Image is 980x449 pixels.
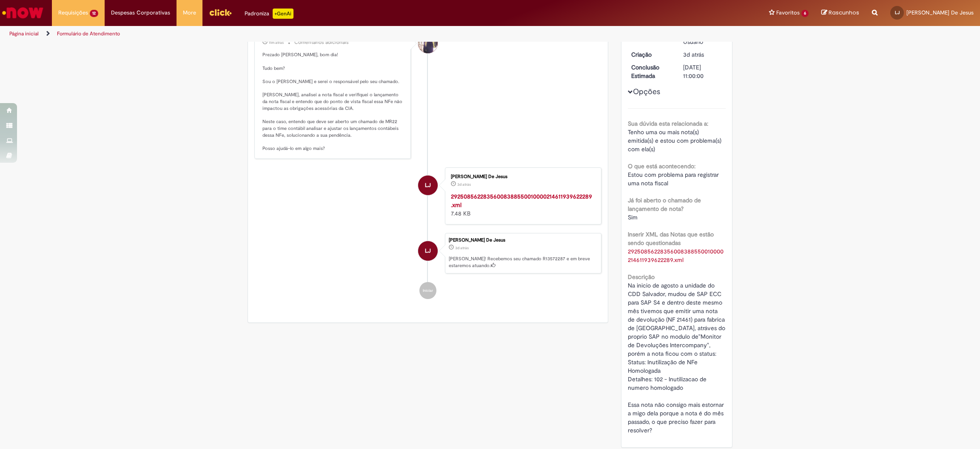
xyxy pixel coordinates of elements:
div: Padroniza [245,9,293,19]
div: Lucas Dos Santos De Jesus [418,176,438,195]
div: 26/09/2025 19:11:22 [683,50,723,59]
b: O que está acontecendo: [628,162,695,170]
img: ServiceNow [1,4,45,21]
b: Inserir XML das Notas que estão sendo questionadas [628,230,714,247]
ul: Histórico de tíquete [254,17,601,308]
b: Já foi aberto o chamado de lançamento de nota? [628,196,701,213]
div: Lucas Dos Santos De Jesus [418,241,438,261]
span: [PERSON_NAME] De Jesus [906,9,974,16]
div: Gabriel Rodrigues Barao [418,34,438,53]
span: LJ [425,175,431,196]
span: Tenho uma ou mais nota(s) emitida(s) e estou com problema(s) com ela(s) [628,128,723,153]
a: Formulário de Atendimento [57,30,120,37]
p: +GenAi [273,9,293,19]
time: 26/09/2025 19:11:22 [683,51,704,58]
span: 3d atrás [455,245,469,250]
time: 26/09/2025 19:09:41 [457,182,471,187]
a: Página inicial [9,30,39,37]
span: Favoritos [776,9,800,17]
span: Requisições [58,9,88,17]
span: 6 [801,10,809,17]
a: 29250856228356008388550010000214611939622289.xml [451,193,592,209]
time: 29/09/2025 09:32:39 [269,40,284,45]
b: Sua dúvida esta relacionada a: [628,120,708,127]
p: [PERSON_NAME]! Recebemos seu chamado R13572287 e em breve estaremos atuando. [449,256,597,269]
a: Rascunhos [821,9,859,17]
p: Prezado [PERSON_NAME], bom dia! Tudo bem? Sou o [PERSON_NAME] e serei o responsável pelo seu cham... [262,52,404,152]
small: Comentários adicionais [294,39,349,46]
a: Download de 29250856228356008388550010000214611939622289.xml [628,248,724,264]
ul: Trilhas de página [6,26,647,42]
span: Estou com problema para registrar uma nota fiscal [628,171,721,187]
span: LJ [895,10,900,15]
div: [DATE] 11:00:00 [683,63,723,80]
span: Na inicio de agosto a unidade do CDD Salvador, mudou de SAP ECC para SAP S4 e dentro deste mesmo ... [628,282,727,434]
span: Sim [628,213,638,221]
div: [PERSON_NAME] De Jesus [451,174,593,179]
span: 3d atrás [683,51,704,58]
div: 7.48 KB [451,192,593,218]
b: Descrição [628,273,655,281]
span: 12 [90,10,98,17]
span: More [183,9,196,17]
dt: Conclusão Estimada [625,63,677,80]
span: LJ [425,241,431,261]
span: 3d atrás [457,182,471,187]
img: click_logo_yellow_360x200.png [209,6,232,19]
dt: Criação [625,50,677,59]
time: 26/09/2025 19:11:22 [455,245,469,250]
div: [PERSON_NAME] De Jesus [449,238,597,243]
li: Lucas Dos Santos De Jesus [254,233,601,274]
span: 11m atrás [269,40,284,45]
span: Rascunhos [829,9,859,17]
span: Despesas Corporativas [111,9,170,17]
